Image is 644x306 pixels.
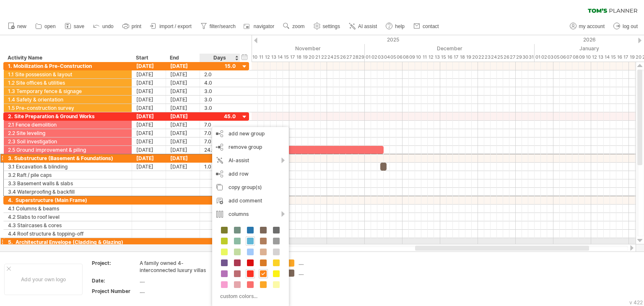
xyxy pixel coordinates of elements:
div: Tuesday, 9 December 2025 [409,53,415,62]
div: [DATE] [166,96,200,104]
div: [DATE] [166,87,200,95]
a: save [62,21,87,32]
div: Friday, 19 December 2025 [465,53,472,62]
div: End [170,54,195,62]
div: 3.2 Raft / pile caps [8,171,127,179]
span: print [132,23,141,29]
div: Friday, 14 November 2025 [277,53,283,62]
div: 4.4 Roof structure & topping-off [8,230,127,238]
div: Wednesday, 17 December 2025 [453,53,459,62]
div: 3.0 [204,96,236,104]
div: 3.4 Waterproofing & backfill [8,188,127,196]
div: Monday, 8 December 2025 [402,53,409,62]
a: AI assist [347,21,379,32]
div: [DATE] [132,146,166,154]
div: 1.3 Temporary fence & signage [8,87,127,95]
div: Wednesday, 14 January 2026 [604,53,610,62]
div: Friday, 12 December 2025 [428,53,434,62]
span: settings [323,23,340,29]
div: [DATE] [166,163,200,171]
div: Saturday, 17 January 2026 [623,53,629,62]
a: print [120,21,144,32]
div: Saturday, 10 January 2026 [585,53,591,62]
div: 4. Superstructure (Main Frame) [8,196,127,204]
div: A family owned 4-interconnected luxury villas [140,259,210,274]
div: Tuesday, 13 January 2026 [597,53,604,62]
div: Thursday, 27 November 2025 [346,53,352,62]
a: zoom [281,21,307,32]
div: Thursday, 13 November 2025 [270,53,277,62]
div: add new group [212,127,289,140]
span: log out [623,23,638,29]
div: 24.0 [204,146,236,154]
div: Wednesday, 19 November 2025 [302,53,308,62]
div: Saturday, 29 November 2025 [358,53,365,62]
div: Monday, 29 December 2025 [516,53,522,62]
div: Wednesday, 3 December 2025 [377,53,384,62]
div: Activity Name [8,54,127,62]
a: contact [411,21,441,32]
div: 7.0 [204,121,236,129]
div: Monday, 24 November 2025 [327,53,333,62]
div: Wednesday, 10 December 2025 [415,53,421,62]
div: Friday, 16 January 2026 [616,53,623,62]
div: [DATE] [166,137,200,145]
div: [DATE] [132,96,166,104]
div: Friday, 5 December 2025 [390,53,396,62]
span: new [17,23,26,29]
div: Saturday, 6 December 2025 [396,53,402,62]
div: [DATE] [166,112,200,120]
div: Tuesday, 16 December 2025 [447,53,453,62]
a: help [384,21,407,32]
div: Tuesday, 2 December 2025 [371,53,377,62]
div: Monday, 5 January 2026 [553,53,560,62]
div: add comment [212,194,289,207]
div: Tuesday, 6 January 2026 [560,53,566,62]
div: 7.0 [204,129,236,137]
div: Wednesday, 7 January 2026 [566,53,572,62]
div: 61.0 [200,246,236,252]
div: Monday, 19 January 2026 [629,53,635,62]
div: Days [200,54,239,62]
div: 4.2 Slabs to roof level [8,213,127,221]
a: navigator [242,21,277,32]
div: [DATE] [166,129,200,137]
div: 3.1 Excavation & blinding [8,163,127,171]
div: Thursday, 1 January 2026 [535,53,541,62]
div: 2.2 Site leveling [8,129,127,137]
a: log out [611,21,640,32]
div: .... [299,270,344,277]
div: [DATE] [132,163,166,171]
div: Saturday, 20 December 2025 [472,53,478,62]
div: Tuesday, 18 November 2025 [296,53,302,62]
div: 3. Substructure (Basement & Foundations) [8,154,127,162]
a: new [6,21,29,32]
div: Thursday, 11 December 2025 [421,53,428,62]
div: Project Number [92,288,138,295]
div: 4.1 Columns & beams [8,205,127,213]
div: Project: [92,259,138,267]
div: Friday, 26 December 2025 [503,53,509,62]
div: [DATE] [132,70,166,78]
div: [DATE] [132,112,166,120]
div: Wednesday, 31 December 2025 [528,53,535,62]
div: [DATE] [132,129,166,137]
div: 1.0 [204,163,236,171]
span: remove group [229,144,262,150]
div: Monday, 12 January 2026 [591,53,597,62]
div: 3.0 [204,104,236,112]
div: Saturday, 22 November 2025 [321,53,327,62]
div: Friday, 2 January 2026 [541,53,547,62]
div: Thursday, 15 January 2026 [610,53,616,62]
div: Thursday, 18 December 2025 [459,53,465,62]
div: Monday, 15 December 2025 [440,53,447,62]
div: 2.3 Soil investigation [8,137,127,145]
div: November 2025 [208,44,365,53]
span: zoom [292,23,304,29]
div: [DATE] [132,121,166,129]
div: [DATE] [166,146,200,154]
div: Wednesday, 12 November 2025 [264,53,270,62]
div: 1. Mobilization & Pre-Construction [8,62,127,70]
a: import / export [148,21,194,32]
div: Start [136,54,161,62]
